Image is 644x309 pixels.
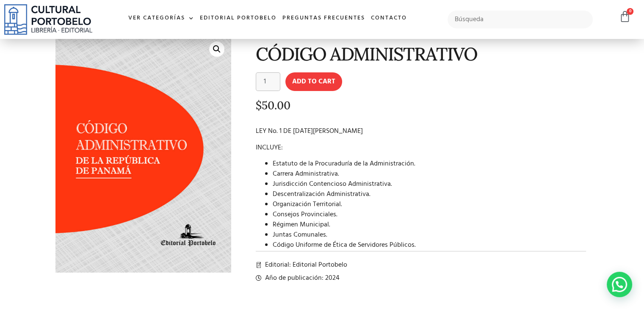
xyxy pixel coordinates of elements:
h1: CÓDIGO ADMINISTRATIVO [256,44,586,64]
bdi: 50.00 [256,98,290,112]
p: LEY No. 1 DE [DATE][PERSON_NAME] [256,126,586,136]
span: Consejos Provinciales. [273,209,337,220]
a: Editorial Portobelo [197,9,279,28]
button: Add to cart [285,72,342,91]
span: Juntas Comunales. [273,229,327,240]
a: 🔍 [209,41,224,57]
p: INCLUYE: [256,143,586,153]
input: Product quantity [256,72,280,91]
span: $ [256,98,262,112]
span: Organización Territorial. [273,199,342,210]
span: Descentralización Administrativa. [273,189,370,200]
span: Carrera Administrativa. [273,168,339,179]
input: Búsqueda [448,11,593,28]
span: Código Uniforme de Ética de Servidores Públicos. [273,240,416,251]
span: Editorial: Editorial Portobelo [263,260,347,270]
span: Año de publicación: 2024 [263,273,340,283]
a: Ver Categorías [125,9,197,28]
span: Régimen Municipal. [273,219,330,230]
span: 0 [627,8,633,15]
a: Contacto [368,9,410,28]
span: Jurisdicción Contencioso Administrativa. [273,179,392,190]
a: 0 [619,11,631,23]
span: Estatuto de la Procuraduría de la Administración. [273,158,415,169]
a: Preguntas frecuentes [279,9,368,28]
